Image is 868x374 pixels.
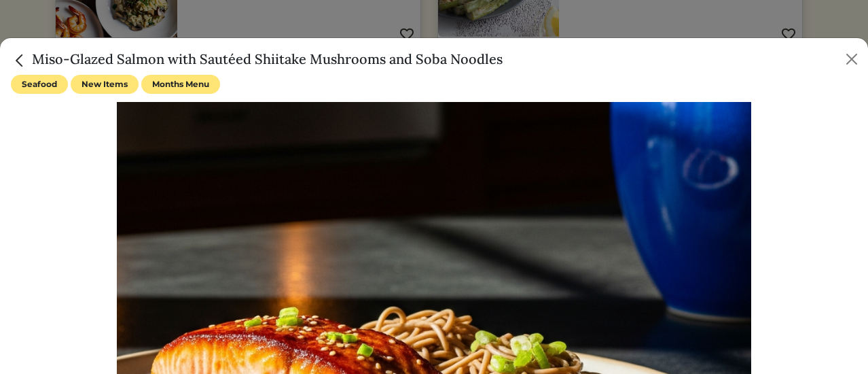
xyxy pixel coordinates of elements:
[11,50,32,67] a: Close
[141,75,220,94] span: Months Menu
[71,75,139,94] span: New Items
[841,48,863,70] button: Close
[11,49,503,69] h5: Miso-Glazed Salmon with Sautéed Shiitake Mushrooms and Soba Noodles
[11,75,68,94] span: Seafood
[11,52,29,69] img: back_caret-0738dc900bf9763b5e5a40894073b948e17d9601fd527fca9689b06ce300169f.svg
